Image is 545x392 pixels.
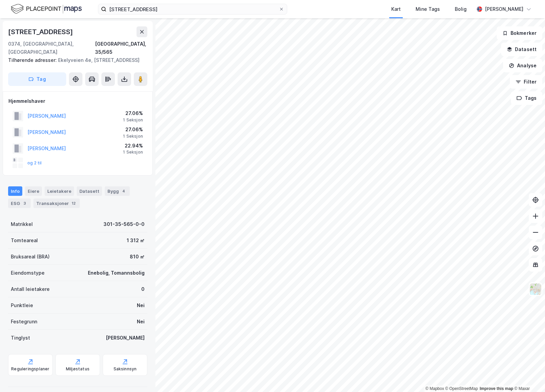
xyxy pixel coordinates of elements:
[529,283,542,296] img: Z
[103,220,145,228] div: 301-35-565-0-0
[11,301,33,309] div: Punktleie
[11,220,33,228] div: Matrikkel
[8,186,22,196] div: Info
[11,334,30,342] div: Tinglyst
[425,386,444,391] a: Mapbox
[501,43,542,56] button: Datasett
[8,40,95,56] div: 0374, [GEOGRAPHIC_DATA], [GEOGRAPHIC_DATA]
[88,269,145,277] div: Enebolig, Tomannsbolig
[105,186,130,196] div: Bygg
[480,386,513,391] a: Improve this map
[511,360,545,392] div: Kontrollprogram for chat
[511,91,542,105] button: Tags
[106,4,279,14] input: Søk på adresse, matrikkel, gårdeiere, leietakere eller personer
[8,199,31,208] div: ESG
[497,26,542,40] button: Bokmerker
[503,59,542,72] button: Analyse
[511,360,545,392] iframe: Chat Widget
[11,285,50,293] div: Antall leietakere
[8,56,142,64] div: Ekelyveien 4e, [STREET_ADDRESS]
[8,57,58,63] span: Tilhørende adresser:
[445,386,478,391] a: OpenStreetMap
[123,134,143,139] div: 1 Seksjon
[120,188,127,194] div: 4
[123,125,143,134] div: 27.06%
[141,285,145,293] div: 0
[33,199,80,208] div: Transaksjoner
[485,5,523,13] div: [PERSON_NAME]
[45,186,74,196] div: Leietakere
[11,253,50,261] div: Bruksareal (BRA)
[66,366,90,372] div: Miljøstatus
[11,3,82,15] img: logo.f888ab2527a4732fd821a326f86c7f29.svg
[106,334,145,342] div: [PERSON_NAME]
[137,318,145,326] div: Nei
[21,200,28,207] div: 3
[130,253,145,261] div: 810 ㎡
[8,97,147,105] div: Hjemmelshaver
[127,236,145,245] div: 1 312 ㎡
[11,318,37,326] div: Festegrunn
[416,5,440,13] div: Mine Tags
[95,40,147,56] div: [GEOGRAPHIC_DATA], 35/565
[123,149,143,155] div: 1 Seksjon
[455,5,467,13] div: Bolig
[11,366,49,372] div: Reguleringsplaner
[8,26,74,37] div: [STREET_ADDRESS]
[123,142,143,150] div: 22.94%
[11,269,45,277] div: Eiendomstype
[8,72,66,86] button: Tag
[391,5,401,13] div: Kart
[77,186,102,196] div: Datasett
[11,236,38,245] div: Tomteareal
[123,117,143,123] div: 1 Seksjon
[70,200,77,207] div: 12
[137,301,145,309] div: Nei
[114,366,137,372] div: Saksinnsyn
[25,186,42,196] div: Eiere
[123,109,143,117] div: 27.06%
[510,75,542,89] button: Filter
